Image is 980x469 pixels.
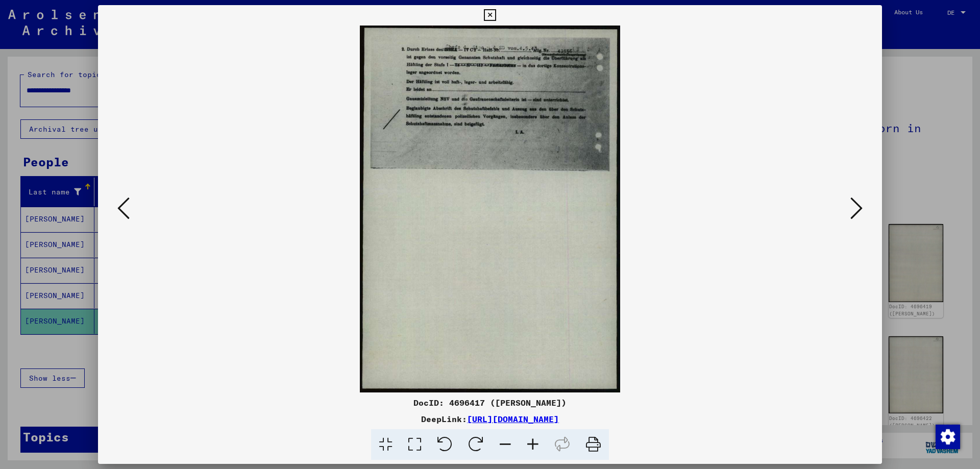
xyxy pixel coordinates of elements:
[413,398,567,408] font: DocID: 4696417 ([PERSON_NAME])
[467,414,559,424] a: [URL][DOMAIN_NAME]
[421,414,467,424] font: DeepLink:
[133,26,847,392] img: 001.jpg
[936,425,960,449] img: Change consent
